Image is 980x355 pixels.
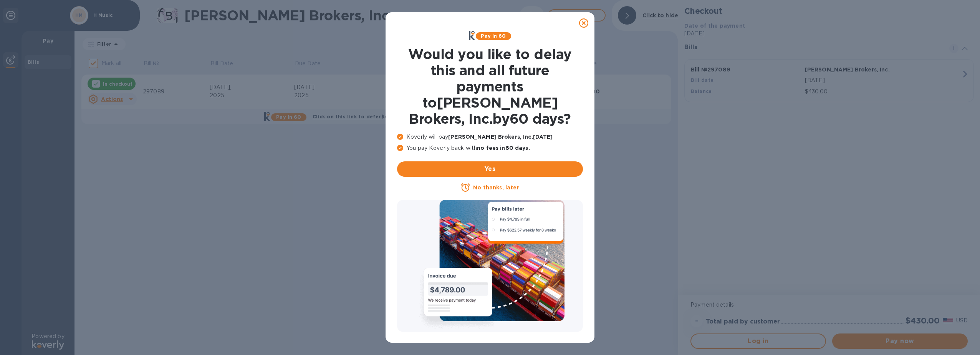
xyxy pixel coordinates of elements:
button: Yes [397,161,583,177]
h1: Would you like to delay this and all future payments to [PERSON_NAME] Brokers, Inc. by 60 days ? [397,46,583,127]
span: Yes [403,164,577,174]
u: No thanks, later [473,184,519,191]
p: You pay Koverly back with [397,144,583,152]
b: Pay in 60 [481,33,506,39]
p: Koverly will pay [397,133,583,141]
b: [PERSON_NAME] Brokers, Inc. [DATE] [448,134,553,140]
b: no fees in 60 days . [477,145,530,151]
